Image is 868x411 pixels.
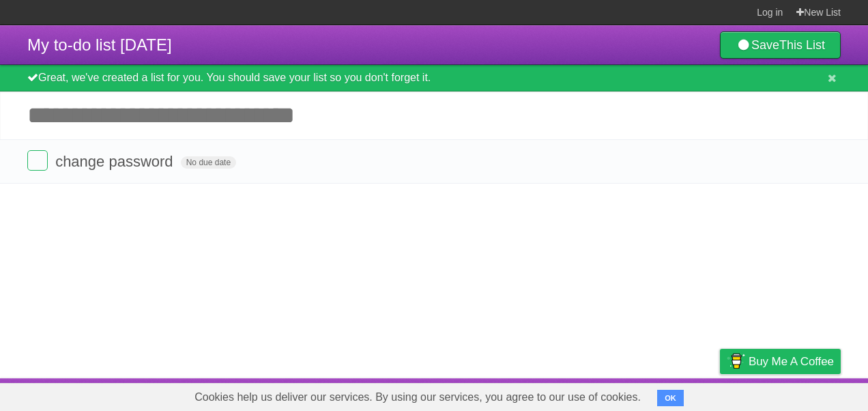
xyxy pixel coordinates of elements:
a: Developers [583,382,639,408]
a: SaveThis List [720,31,841,59]
a: Terms [656,382,686,408]
span: My to-do list [DATE] [27,36,172,54]
a: Buy me a coffee [720,349,841,374]
img: Buy me a coffee [727,350,745,373]
span: No due date [181,156,236,169]
b: This List [779,38,825,52]
a: Privacy [702,382,738,408]
span: change password [55,153,176,170]
span: Buy me a coffee [749,350,834,373]
a: About [538,382,567,408]
span: Cookies help us deliver our services. By using our services, you agree to our use of cookies. [181,384,654,411]
a: Suggest a feature [755,382,841,408]
label: Done [27,150,48,171]
button: OK [657,390,684,406]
